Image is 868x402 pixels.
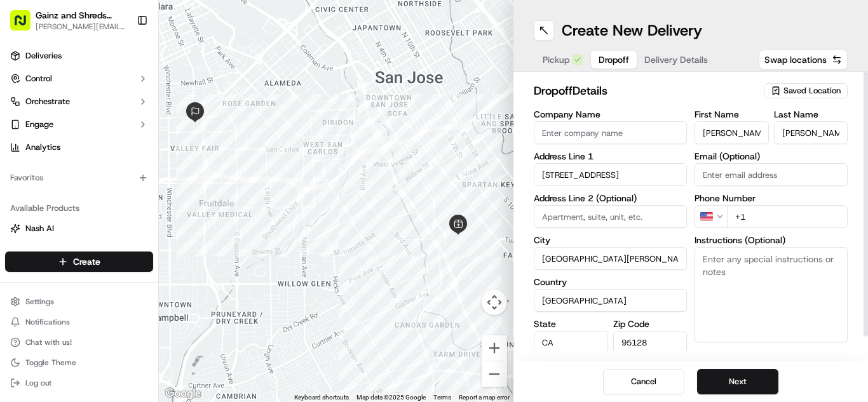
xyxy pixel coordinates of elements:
a: 💻API Documentation [102,279,209,302]
input: Enter address [534,163,687,186]
label: Country [534,278,687,286]
a: Open this area in Google Maps (opens a new window) [162,385,204,402]
span: Pickup [543,53,569,66]
button: Swap locations [759,50,848,70]
img: 5e9a9d7314ff4150bce227a61376b483.jpg [27,121,50,144]
span: Deliveries [25,50,62,62]
button: Nash AI [5,218,153,239]
label: Phone Number [695,194,848,203]
input: Got a question? Start typing here... [33,82,229,95]
input: Enter email address [695,163,848,186]
span: Knowledge Base [25,284,97,297]
label: Instructions (Optional) [695,236,848,245]
span: Notifications [25,317,70,327]
div: Favorites [5,168,153,188]
button: See all [197,163,231,178]
a: Terms (opens in new tab) [433,394,451,401]
span: Map data ©2025 Google [356,394,426,401]
span: Toggle Theme [25,358,76,368]
a: Deliveries [5,46,153,66]
div: Available Products [5,198,153,218]
span: Swap locations [764,53,827,66]
span: Delivery Details [644,53,708,66]
label: City [534,236,687,245]
span: Analytics [25,142,60,153]
a: Powered byPylon [90,307,154,318]
button: Gainz and Shreds Meal Prep [36,9,126,22]
span: Create [73,255,100,268]
span: Saved Location [783,85,841,97]
label: State [534,319,608,328]
button: Gainz and Shreds Meal Prep[PERSON_NAME][EMAIL_ADDRESS][DOMAIN_NAME] [5,5,132,36]
button: Start new chat [216,125,231,140]
button: Map camera controls [482,290,507,315]
input: Enter zip code [613,331,688,354]
span: Dropoff [599,53,629,66]
span: • [105,197,110,207]
h1: Create New Delivery [562,20,702,41]
div: 📗 [13,285,23,295]
label: Address Line 2 (Optional) [534,194,687,203]
span: Pylon [126,308,154,318]
a: Nash AI [10,223,148,234]
span: [DATE] [112,197,139,207]
button: Toggle Theme [5,354,153,372]
button: Saved Location [764,82,848,100]
img: 1736555255976-a54dd68f-1ca7-489b-9aae-adbdc363a1c4 [25,198,36,208]
button: Zoom out [482,361,507,387]
div: 💻 [107,285,118,295]
label: Address Line 1 [534,152,687,161]
button: Log out [5,374,153,392]
a: Report a map error [459,394,510,401]
div: Start new chat [57,121,208,134]
img: Nash [13,13,38,38]
a: 📗Knowledge Base [8,279,102,302]
input: Enter company name [534,121,687,144]
input: Enter country [534,289,687,312]
button: Chat with us! [5,333,153,351]
button: Keyboard shortcuts [294,393,349,402]
span: Engage [25,119,53,130]
label: Zip Code [613,319,688,328]
label: Advanced [695,350,735,363]
p: Welcome 👋 [13,51,231,71]
span: [DATE] [112,231,139,241]
button: Cancel [603,369,684,394]
label: First Name [695,110,769,119]
button: Advanced [695,350,848,363]
span: [PERSON_NAME] [39,197,103,207]
span: Log out [25,378,51,388]
button: Engage [5,114,153,135]
button: [PERSON_NAME][EMAIL_ADDRESS][DOMAIN_NAME] [36,22,126,32]
button: Zoom in [482,335,507,361]
div: Past conversations [13,165,85,175]
input: Enter first name [695,121,769,144]
button: Settings [5,293,153,311]
span: [PERSON_NAME] [39,231,103,241]
span: Nash AI [25,223,54,234]
input: Enter city [534,247,687,270]
label: Company Name [534,110,687,119]
span: Orchestrate [25,96,70,107]
button: Notifications [5,313,153,331]
button: Control [5,69,153,89]
img: Andrew Aguliar [13,219,33,239]
span: Settings [25,297,54,307]
input: Enter state [534,331,608,354]
label: Last Name [774,110,848,119]
a: Analytics [5,137,153,157]
span: • [105,231,110,241]
div: We're available if you need us! [57,134,175,144]
label: Email (Optional) [695,152,848,161]
button: Next [697,369,778,394]
span: Chat with us! [25,337,72,347]
img: 1736555255976-a54dd68f-1ca7-489b-9aae-adbdc363a1c4 [13,121,36,144]
h2: dropoff Details [534,82,756,100]
span: Control [25,73,52,84]
button: Orchestrate [5,91,153,112]
input: Enter phone number [727,205,848,228]
span: API Documentation [120,284,204,297]
input: Enter last name [774,121,848,144]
